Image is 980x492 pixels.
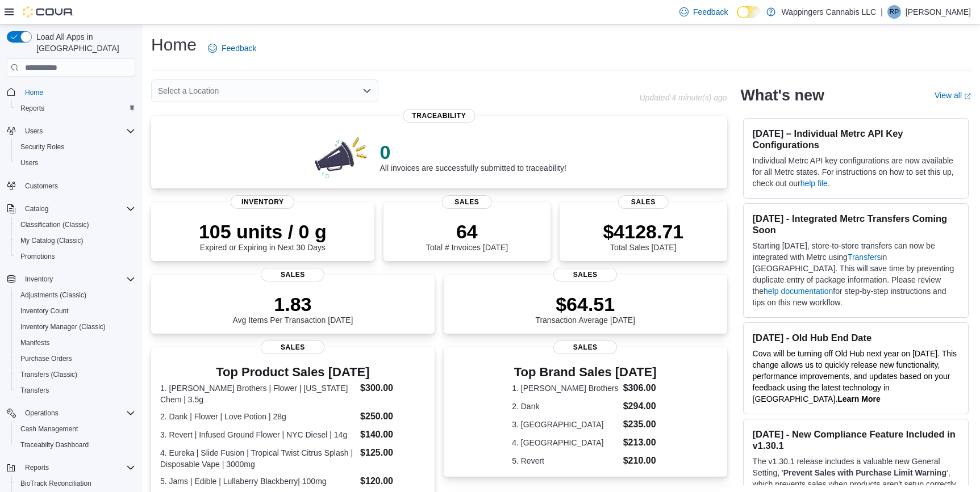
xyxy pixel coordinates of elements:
span: Customers [20,179,135,193]
p: Individual Metrc API key configurations are now available for all Metrc states. For instructions ... [753,155,959,189]
a: help file [800,179,828,188]
dd: $140.00 [360,428,426,441]
svg: External link [964,93,971,100]
span: Transfers [20,386,49,395]
div: Transaction Average [DATE] [535,293,635,325]
button: Operations [2,405,140,421]
button: Inventory [2,271,140,287]
a: Feedback [675,1,732,23]
a: Adjustments (Classic) [16,288,91,302]
button: Operations [20,406,63,420]
dt: 4. Eureka | Slide Fusion | Tropical Twist Citrus Splash | Disposable Vape | 3000mg [160,447,356,470]
a: Inventory Manager (Classic) [16,320,110,334]
div: Ripal Patel [887,5,901,19]
span: Inventory Count [16,304,135,318]
dd: $250.00 [360,410,426,423]
span: Inventory [25,275,53,284]
button: Open list of options [362,86,372,95]
button: Purchase Orders [11,351,140,367]
dt: 2. Dank [512,401,619,412]
a: Users [16,156,43,170]
dt: 4. [GEOGRAPHIC_DATA] [512,437,619,448]
span: Manifests [20,338,49,347]
span: Users [20,124,135,138]
p: Wappingers Cannabis LLC [781,5,876,19]
h3: [DATE] - New Compliance Feature Included in v1.30.1 [753,428,959,451]
span: Customers [25,182,58,191]
h3: [DATE] - Integrated Metrc Transfers Coming Soon [753,213,959,236]
span: Reports [20,104,44,113]
span: Operations [25,409,59,418]
dt: 1. [PERSON_NAME] Brothers | Flower | [US_STATE] Chem | 3.5g [160,382,356,405]
span: Reports [16,102,135,115]
span: Reports [25,463,49,472]
button: Catalog [2,201,140,217]
span: Users [16,156,135,170]
span: Users [25,127,43,136]
dd: $300.00 [360,381,426,395]
a: Purchase Orders [16,352,77,365]
p: 0 [380,141,566,163]
p: 1.83 [232,293,353,316]
dt: 3. [GEOGRAPHIC_DATA] [512,419,619,430]
span: Adjustments (Classic) [20,291,86,300]
span: Inventory Manager (Classic) [20,322,106,331]
dt: 5. Revert [512,455,619,466]
span: Cash Management [20,424,78,434]
div: All invoices are successfully submitted to traceability! [380,141,566,173]
button: Adjustments (Classic) [11,287,140,303]
a: help documentation [764,287,833,296]
span: Sales [261,340,324,354]
p: [PERSON_NAME] [906,5,971,19]
span: Manifests [16,336,135,350]
h1: Home [151,33,197,56]
p: 64 [426,220,508,243]
span: Catalog [20,202,135,216]
a: BioTrack Reconciliation [16,477,96,490]
a: Customers [20,179,62,193]
span: Sales [442,195,492,209]
span: Dark Mode [737,18,737,19]
h2: What's new [741,86,824,104]
span: My Catalog (Classic) [20,236,84,245]
a: Inventory Count [16,304,73,318]
span: Transfers [16,384,135,397]
input: Dark Mode [737,6,761,18]
span: Catalog [25,204,48,213]
button: Reports [2,460,140,476]
button: Classification (Classic) [11,217,140,233]
button: Customers [2,178,140,194]
div: Expired or Expiring in Next 30 Days [199,220,327,252]
strong: Prevent Sales with Purchase Limit Warning [783,468,946,477]
span: Inventory Manager (Classic) [16,320,135,334]
span: Home [20,85,135,99]
a: Promotions [16,250,60,263]
dt: 2. Dank | Flower | Love Potion | 28g [160,411,356,422]
a: Transfers [16,384,53,397]
span: Traceability [403,109,475,123]
span: BioTrack Reconciliation [20,479,91,488]
a: Transfers [848,253,881,262]
span: Reports [20,461,135,474]
button: Users [11,155,140,171]
span: My Catalog (Classic) [16,234,135,247]
button: Manifests [11,335,140,351]
h3: Top Product Sales [DATE] [160,365,426,379]
span: Transfers (Classic) [16,368,135,381]
span: Purchase Orders [20,354,72,363]
span: Classification (Classic) [16,218,135,232]
span: Sales [553,340,617,354]
span: Load All Apps in [GEOGRAPHIC_DATA] [32,31,135,54]
button: My Catalog (Classic) [11,233,140,249]
a: Learn More [837,394,880,403]
button: Promotions [11,249,140,264]
span: Feedback [693,6,728,18]
span: Sales [553,268,617,281]
div: Total # Invoices [DATE] [426,220,508,252]
span: Traceabilty Dashboard [20,440,89,449]
dd: $306.00 [623,381,659,395]
dt: 5. Jams | Edible | Lullaberry Blackberry| 100mg [160,476,356,487]
img: Cova [23,6,74,18]
a: Feedback [203,37,261,60]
